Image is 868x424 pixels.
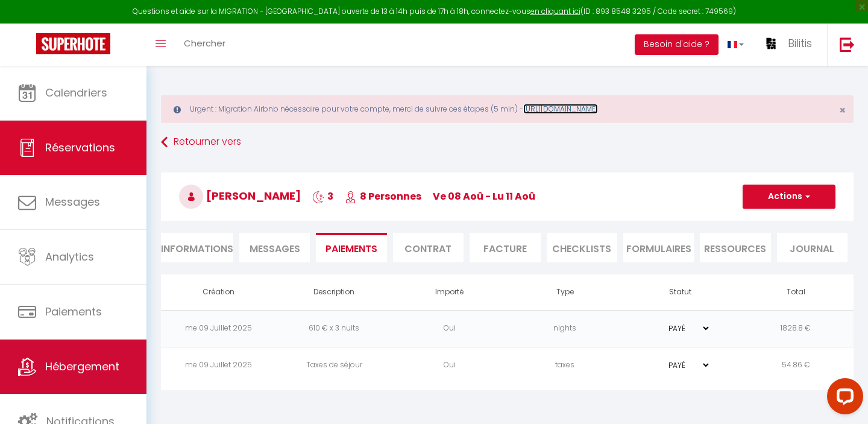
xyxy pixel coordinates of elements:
a: ... Bilitis [753,24,827,66]
li: Journal [777,233,848,262]
li: Facture [470,233,540,262]
td: Taxes de séjour [277,347,392,384]
li: Ressources [700,233,770,262]
span: Réservations [45,140,115,155]
span: Messages [250,242,300,256]
td: me 09 Juillet 2025 [161,347,277,384]
span: ve 08 Aoû - lu 11 Aoû [433,189,535,203]
th: Type [508,274,623,310]
div: Urgent : Migration Airbnb nécessaire pour votre compte, merci de suivre ces étapes (5 min) - [161,95,854,123]
td: Oui [392,347,508,384]
li: FORMULAIRES [623,233,694,262]
a: Retourner vers [161,131,854,153]
td: 1828.8 € [738,310,854,347]
span: × [839,103,846,118]
span: Messages [45,194,100,209]
button: Close [839,105,846,116]
button: Actions [743,185,835,209]
span: 8 Personnes [345,189,421,203]
td: 610 € x 3 nuits [277,310,392,347]
button: Besoin d'aide ? [635,34,719,55]
span: Paiements [45,304,102,319]
th: Description [277,274,392,310]
li: Informations [161,233,233,262]
td: taxes [508,347,623,384]
iframe: LiveChat chat widget [817,373,868,424]
td: me 09 Juillet 2025 [161,310,277,347]
li: CHECKLISTS [547,233,617,262]
img: logout [840,37,855,52]
span: Bilitis [788,36,812,51]
th: Création [161,274,277,310]
span: 3 [312,189,333,203]
th: Statut [623,274,738,310]
td: nights [508,310,623,347]
a: en cliquant ici [530,6,580,16]
td: Oui [392,310,508,347]
a: Chercher [175,24,234,66]
th: Importé [392,274,508,310]
li: Paiements [316,233,386,262]
th: Total [738,274,854,310]
img: Super Booking [36,33,110,54]
span: Calendriers [45,85,107,100]
td: 54.86 € [738,347,854,384]
span: Chercher [184,37,225,49]
span: [PERSON_NAME] [179,188,301,203]
img: ... [762,34,780,52]
span: Hébergement [45,359,119,374]
span: Analytics [45,249,94,264]
li: Contrat [393,233,464,262]
a: [URL][DOMAIN_NAME] [523,104,598,114]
